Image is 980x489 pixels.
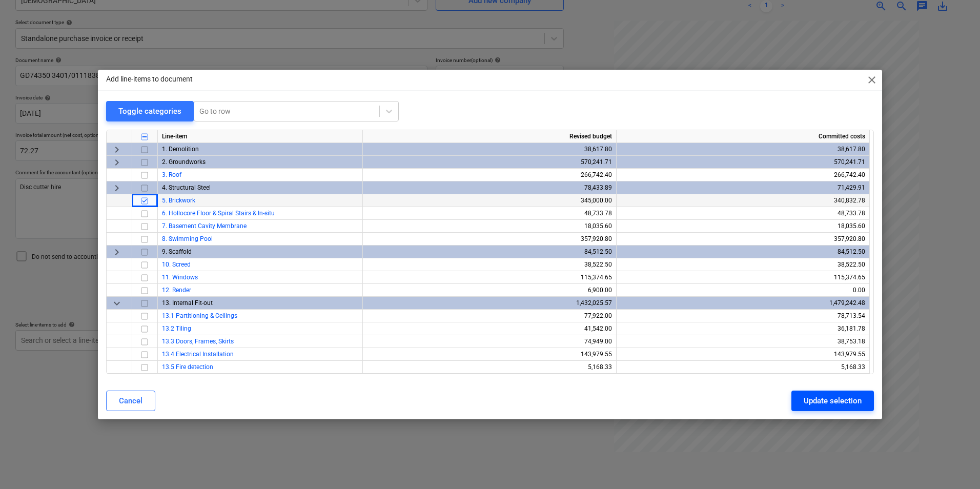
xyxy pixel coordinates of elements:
[162,274,198,281] a: 11. Windows
[367,207,612,220] div: 48,733.78
[162,184,211,191] span: 4. Structural Steel
[162,197,195,204] a: 5. Brickwork
[162,312,237,319] a: 13.1 Partitioning & Ceilings
[617,130,870,143] div: Committed costs
[162,222,247,230] a: 7. Basement Cavity Membrane
[621,156,865,169] div: 570,241.71
[367,143,612,156] div: 38,617.80
[367,322,612,335] div: 41,542.00
[118,105,181,118] div: Toggle categories
[621,284,865,297] div: 0.00
[866,74,878,86] span: close
[621,233,865,246] div: 357,920.80
[621,297,865,310] div: 1,479,242.48
[367,233,612,246] div: 357,920.80
[621,169,865,181] div: 266,742.40
[621,207,865,220] div: 48,733.78
[162,248,192,255] span: 9. Scaffold
[111,297,123,310] span: keyboard_arrow_down
[162,261,191,268] a: 10. Screed
[367,297,612,310] div: 1,432,025.57
[162,210,275,217] a: 6. Hollocore Floor & Spiral Stairs & In-situ
[621,246,865,258] div: 84,512.50
[621,322,865,335] div: 36,181.78
[106,101,194,121] button: Toggle categories
[367,258,612,271] div: 38,522.50
[367,310,612,322] div: 77,922.00
[621,271,865,284] div: 115,374.65
[929,440,980,489] iframe: Chat Widget
[621,220,865,233] div: 18,035.60
[621,143,865,156] div: 38,617.80
[106,74,193,85] p: Add line-items to document
[162,171,181,178] a: 3. Roof
[367,220,612,233] div: 18,035.60
[621,310,865,322] div: 78,713.54
[106,391,155,411] button: Cancel
[119,394,142,407] div: Cancel
[367,348,612,361] div: 143,979.55
[367,246,612,258] div: 84,512.50
[621,361,865,374] div: 5,168.33
[363,130,617,143] div: Revised budget
[367,335,612,348] div: 74,949.00
[367,194,612,207] div: 345,000.00
[367,156,612,169] div: 570,241.71
[367,361,612,374] div: 5,168.33
[162,235,213,242] a: 8. Swimming Pool
[367,181,612,194] div: 78,433.89
[162,325,191,332] a: 13.2 Tiling
[162,363,213,371] a: 13.5 Fire detection
[111,144,123,156] span: keyboard_arrow_right
[162,338,234,345] a: 13.3 Doors, Frames, Skirts
[111,156,123,169] span: keyboard_arrow_right
[791,391,874,411] button: Update selection
[158,130,363,143] div: Line-item
[111,246,123,258] span: keyboard_arrow_right
[162,299,213,307] span: 13. Internal Fit-out
[621,348,865,361] div: 143,979.55
[367,169,612,181] div: 266,742.40
[162,158,206,166] span: 2. Groundworks
[621,335,865,348] div: 38,753.18
[621,181,865,194] div: 71,429.91
[621,194,865,207] div: 340,832.78
[162,146,199,153] span: 1. Demolition
[162,351,234,358] a: 13.4 Electrical Installation
[162,287,191,294] a: 12. Render
[367,271,612,284] div: 115,374.65
[111,182,123,194] span: keyboard_arrow_right
[621,258,865,271] div: 38,522.50
[804,394,862,407] div: Update selection
[367,284,612,297] div: 6,900.00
